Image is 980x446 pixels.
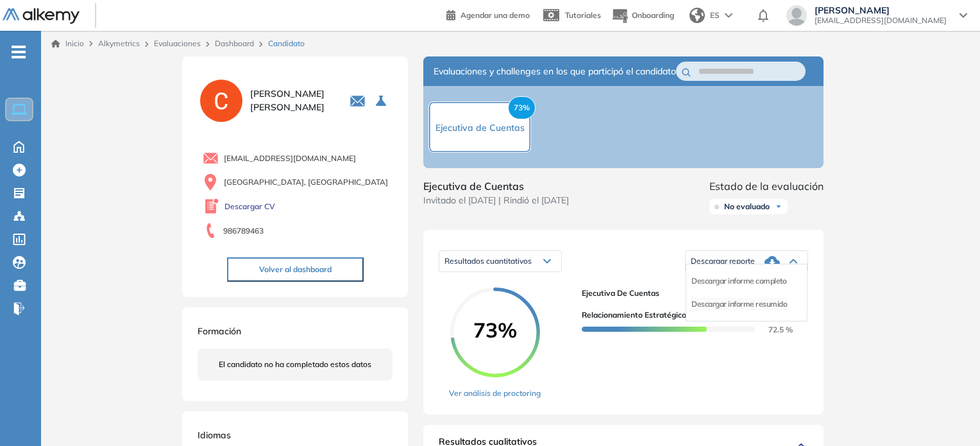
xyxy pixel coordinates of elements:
[154,39,201,48] a: Evaluaciones
[753,325,793,334] span: 72.5 %
[198,429,231,441] span: Idiomas
[689,8,705,23] img: world
[460,10,530,20] span: Agendar una demo
[250,87,334,114] span: [PERSON_NAME] [PERSON_NAME]
[12,51,26,53] i: -
[198,325,241,337] span: Formación
[51,38,84,49] a: Inicio
[775,203,782,210] img: Ícono de flecha
[582,309,686,321] span: Relacionamiento Estratégico
[815,15,947,26] span: [EMAIL_ADDRESS][DOMAIN_NAME]
[691,256,755,266] span: Descargar reporte
[710,10,720,21] span: ES
[446,6,530,22] a: Agendar una demo
[508,96,536,119] span: 73%
[3,8,80,24] img: Logo
[268,38,305,49] span: Candidato
[223,225,264,237] span: 986789463
[434,65,676,78] span: Evaluaciones y challenges en los que participó el candidato
[444,256,532,266] span: Resultados cuantitativos
[725,13,732,18] img: arrow
[224,201,275,212] a: Descargar CV
[423,194,569,207] span: Invitado el [DATE] | Rindió el [DATE]
[224,153,356,164] span: [EMAIL_ADDRESS][DOMAIN_NAME]
[450,320,540,340] span: 73%
[709,178,824,194] span: Estado de la evaluación
[198,77,245,124] img: PROFILE_MENU_LOGO_USER
[224,176,388,188] span: [GEOGRAPHIC_DATA], [GEOGRAPHIC_DATA]
[215,39,254,48] a: Dashboard
[565,10,601,20] span: Tutoriales
[227,257,364,282] button: Volver al dashboard
[98,39,140,48] span: Alkymetrics
[815,5,947,15] span: [PERSON_NAME]
[611,2,674,30] button: Onboarding
[632,10,674,20] span: Onboarding
[219,359,371,370] span: El candidato no ha completado estos datos
[435,122,525,133] span: Ejecutiva de Cuentas
[724,202,770,212] span: No evaluado
[423,178,569,194] span: Ejecutiva de Cuentas
[449,388,541,399] a: Ver análisis de proctoring
[691,275,786,287] li: Descargar informe completo
[691,298,787,311] li: Descargar informe resumido
[582,287,798,299] span: Ejecutiva de Cuentas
